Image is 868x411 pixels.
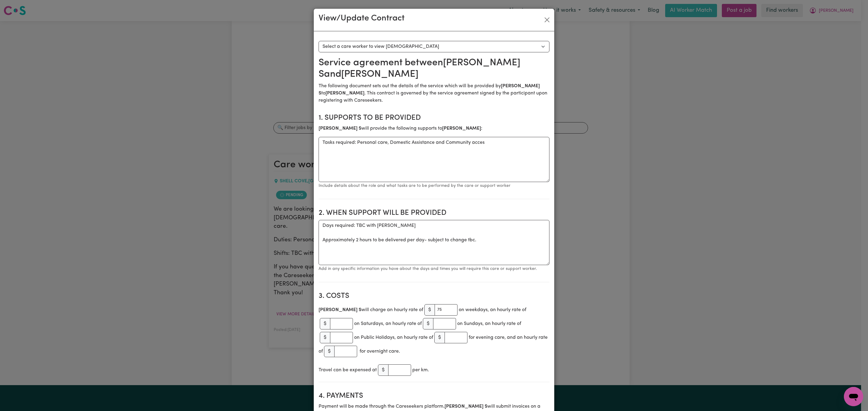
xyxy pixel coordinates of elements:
[319,114,549,122] h2: 1. Supports to be provided
[319,125,549,132] p: will provide the following supports to :
[423,318,433,329] span: $
[319,184,511,188] small: Include details about the role and what tasks are to be performed by the care or support worker
[319,14,404,24] h3: View/Update Contract
[319,137,549,182] textarea: Tasks required: Personal care, Domestic Assistance and Community acces
[320,332,330,343] span: $
[319,363,549,377] div: Travel can be expensed at per km.
[320,318,330,329] span: $
[434,332,445,343] span: $
[319,392,549,400] h2: 4. Payments
[319,126,361,131] b: [PERSON_NAME] S
[325,91,364,96] b: [PERSON_NAME]
[445,404,487,409] b: [PERSON_NAME] S
[319,303,549,358] div: will charge an hourly rate of on weekdays, an hourly rate of on Saturdays, an hourly rate of on S...
[319,292,549,301] h2: 3. Costs
[319,307,361,312] b: [PERSON_NAME] S
[319,220,549,265] textarea: Days required: TBC with [PERSON_NAME] Approximately 2 hours to be delivered per day- subject to c...
[844,387,863,406] iframe: Button to launch messaging window, conversation in progress
[442,126,481,131] b: [PERSON_NAME]
[542,15,552,25] button: Close
[319,57,549,80] h2: Service agreement between [PERSON_NAME] S and [PERSON_NAME]
[319,209,549,218] h2: 2. When support will be provided
[424,304,435,316] span: $
[319,82,549,104] p: The following document sets out the details of the service which will be provided by to . This co...
[378,364,388,376] span: $
[319,267,537,271] small: Add in any specific information you have about the days and times you will require this care or s...
[324,346,335,357] span: $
